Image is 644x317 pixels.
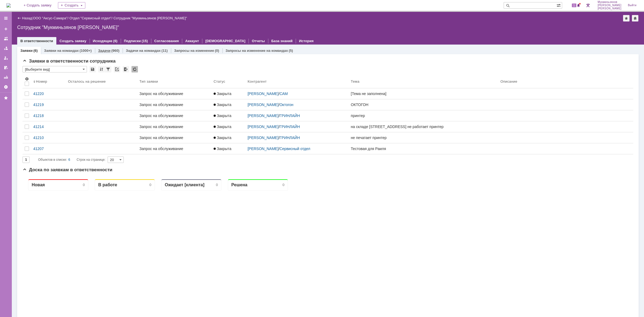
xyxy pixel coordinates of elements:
span: [PERSON_NAME] [598,7,621,10]
div: 41214 [33,125,64,129]
a: ГРИНЛАЙН [280,136,300,140]
a: Отчеты [252,39,265,43]
a: Назад [22,16,32,20]
a: 41219 [31,99,66,110]
a: Отдел "Сервисный отдел" [69,16,112,20]
a: Закрыта [211,121,246,132]
a: База знаний [271,39,292,43]
div: Статус [214,79,225,83]
div: (5) [289,49,293,53]
div: (1000+) [79,49,92,53]
div: Новая [9,8,22,13]
div: Ожидает [клиента] [142,8,182,13]
div: Тип заявки [140,79,158,83]
div: Обновлять список [131,66,138,72]
div: 41207 [33,147,64,151]
a: Запрос на обслуживание [137,99,211,110]
div: (0) [215,49,219,53]
div: Сотрудник "Мукминьзянов [PERSON_NAME]" [114,16,187,20]
span: Закрыта [214,114,231,118]
span: Настройки [25,77,29,81]
a: Закрыта [211,110,246,121]
div: / [248,147,347,151]
a: Тестовая для Раиля [349,143,498,154]
a: Создать заявку [60,39,86,43]
div: 0 [60,8,62,12]
div: принтер [351,114,496,118]
div: | [32,16,33,20]
a: Закрыта [211,143,246,154]
a: [DEMOGRAPHIC_DATA] [205,39,245,43]
div: 0 [260,8,262,12]
a: Мои заявки [2,54,10,62]
div: / [248,125,347,129]
a: Подписки [124,39,141,43]
a: [PERSON_NAME] [248,103,279,107]
a: 41207 [31,143,66,154]
a: Перейти на домашнюю страницу [6,3,11,8]
a: 41218 [31,110,66,121]
div: 41218 [33,114,64,118]
div: Решена [209,8,225,13]
th: Тип заявки [137,75,211,88]
div: / [33,16,69,20]
a: 41220 [31,88,66,99]
a: 41214 [31,121,66,132]
th: Осталось на решение [66,75,137,88]
div: / [248,103,347,107]
a: Аккаунт [185,39,199,43]
div: Сделать домашней страницей [632,15,638,21]
a: [PERSON_NAME] [248,114,279,118]
a: на складе [STREET_ADDRESS] не работает принтер [349,121,498,132]
div: Осталось на решение [68,79,106,83]
a: Запрос на обслуживание [137,143,211,154]
a: Запрос на обслуживание [137,121,211,132]
a: ОКТОГОН [349,99,498,110]
a: [PERSON_NAME] [248,147,279,151]
span: Мукминьзянов [598,1,621,4]
div: 41219 [33,103,64,107]
a: [PERSON_NAME] [248,136,279,140]
div: 41220 [33,92,64,96]
a: Запрос на обслуживание [137,88,211,99]
a: Заявки в моей ответственности [2,44,10,53]
span: Закрыта [214,147,231,151]
a: Запрос на обслуживание [137,132,211,143]
div: Сохранить вид [89,66,96,72]
span: Заявки в ответственности сотрудника [23,59,116,64]
div: [Тема не заполнена] [351,92,496,96]
a: Закрыта [211,99,246,110]
a: [PERSON_NAME] [248,92,279,96]
a: Запрос на обслуживание [137,110,211,121]
a: Перейти в интерфейс администратора [585,2,591,9]
div: Запрос на обслуживание [140,103,209,107]
img: logo [6,3,11,8]
a: Запросы на изменение [174,49,214,53]
div: 41210 [33,136,64,140]
div: / [248,114,347,118]
div: (6) [33,49,38,53]
a: принтер [349,110,498,121]
div: ОКТОГОН [351,103,496,107]
div: 6 [68,156,70,163]
th: Номер [31,75,66,88]
div: (960) [111,49,119,53]
span: 1 [572,3,577,7]
div: (11) [162,49,168,53]
th: Тема [349,75,498,88]
div: / [248,92,347,96]
div: не печатает принтер [351,136,496,140]
div: В работе [76,8,95,13]
div: 0 [193,8,195,12]
a: Мои согласования [2,63,10,72]
span: Расширенный поиск [557,2,562,8]
a: Отчеты [2,73,10,82]
div: Экспорт списка [123,66,129,72]
div: Добавить в избранное [623,15,630,21]
a: Создать заявку [2,25,10,33]
span: Доска по заявкам в ответственности [23,167,112,172]
a: Задачи на командах [126,49,161,53]
div: Сортировка... [98,66,105,72]
div: Скопировать ссылку на список [114,66,120,72]
div: Создать [58,2,85,9]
